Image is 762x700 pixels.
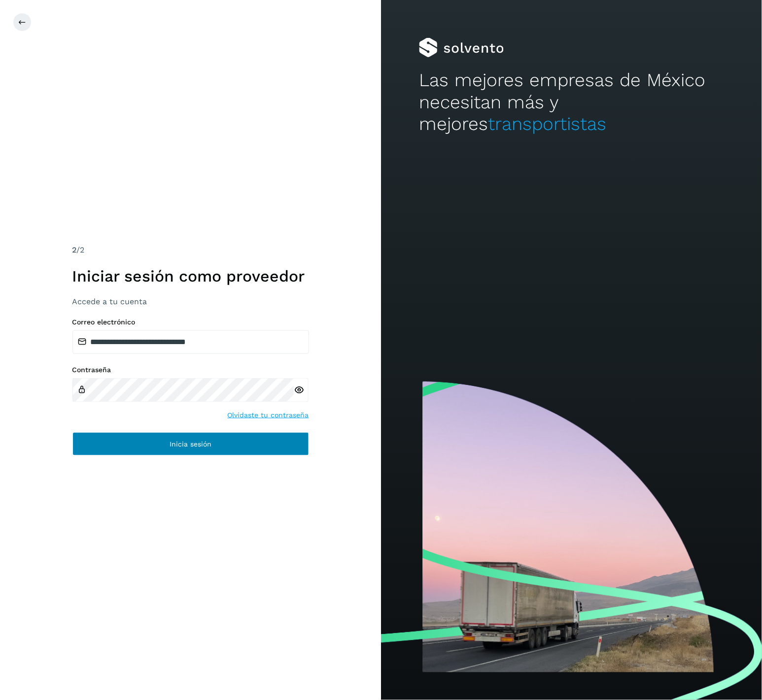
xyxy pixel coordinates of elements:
div: /2 [72,244,309,256]
span: transportistas [488,113,606,134]
span: Inicia sesión [170,441,211,447]
label: Contraseña [72,366,309,374]
a: Olvidaste tu contraseña [228,410,309,420]
span: 2 [72,245,77,255]
h1: Iniciar sesión como proveedor [72,267,309,286]
button: Inicia sesión [72,432,309,456]
h2: Las mejores empresas de México necesitan más y mejores [419,69,724,135]
h3: Accede a tu cuenta [72,297,309,306]
label: Correo electrónico [72,318,309,326]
